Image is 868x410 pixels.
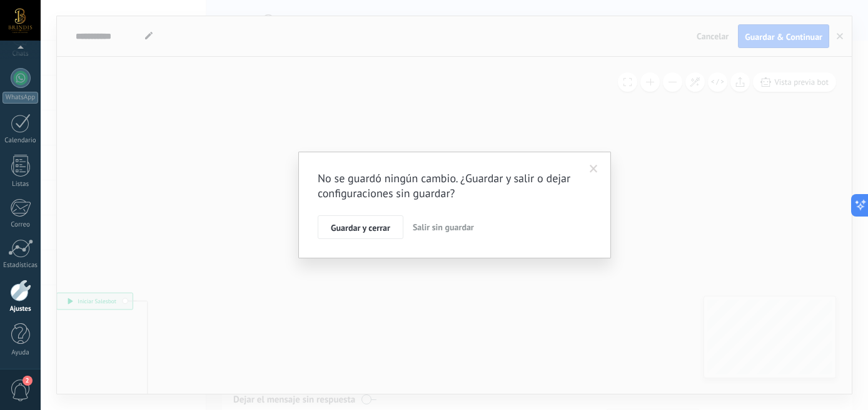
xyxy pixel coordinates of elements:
button: Guardar y cerrar [318,215,403,239]
div: Listas [3,180,39,188]
div: Correo [3,221,39,229]
span: Salir sin guardar [413,222,474,233]
h2: No se guardó ningún cambio. ¿Guardar y salir o dejar configuraciones sin guardar? [318,171,579,201]
span: Guardar y cerrar [331,223,390,232]
div: Ajustes [3,305,39,313]
div: Estadísticas [3,261,39,270]
div: Ayuda [3,349,39,357]
div: WhatsApp [3,92,38,104]
div: Calendario [3,137,39,145]
button: Salir sin guardar [408,215,479,239]
span: 2 [23,376,33,386]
